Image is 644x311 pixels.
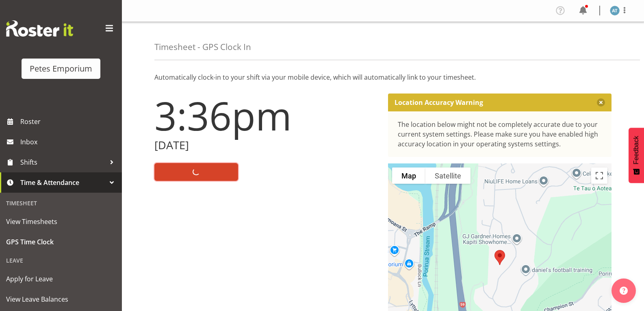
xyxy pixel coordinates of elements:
span: Roster [20,115,118,128]
a: View Leave Balances [2,289,120,309]
button: Toggle fullscreen view [591,167,607,184]
button: Show satellite imagery [425,167,471,184]
p: Automatically clock-in to your shift via your mobile device, which will automatically link to you... [154,72,611,82]
img: Rosterit website logo [6,20,73,37]
a: View Timesheets [2,211,120,232]
span: Apply for Leave [6,273,116,285]
a: Apply for Leave [2,269,120,289]
div: Petes Emporium [30,63,92,75]
h1: 3:36pm [154,94,378,137]
p: Location Accuracy Warning [395,98,483,107]
span: Inbox [20,136,118,148]
span: View Timesheets [6,215,116,228]
button: Close message [597,98,605,107]
span: GPS Time Clock [6,236,116,248]
div: Leave [2,252,120,269]
a: GPS Time Clock [2,232,120,252]
h2: [DATE] [154,139,378,152]
span: Time & Attendance [20,176,106,189]
h4: Timesheet - GPS Clock In [154,42,251,52]
div: The location below might not be completely accurate due to your current system settings. Please m... [398,120,602,149]
div: Timesheet [2,195,120,211]
button: Show street map [392,167,425,184]
span: View Leave Balances [6,293,116,305]
img: help-xxl-2.png [620,287,628,295]
span: Feedback [633,136,640,164]
button: Feedback - Show survey [629,128,644,183]
img: alex-micheal-taniwha5364.jpg [610,6,620,15]
span: Shifts [20,156,106,168]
